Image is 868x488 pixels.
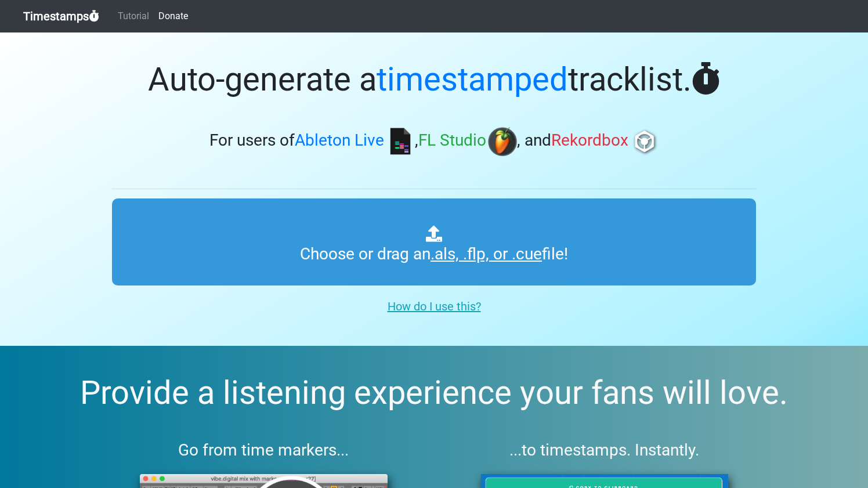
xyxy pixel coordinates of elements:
[295,131,384,150] span: Ableton Live
[377,60,568,99] span: timestamped
[388,299,481,313] u: How do I use this?
[28,374,840,413] h2: Provide a listening experience your fans will love.
[418,131,486,150] span: FL Studio
[630,127,659,156] img: rb.png
[112,60,756,99] h1: Auto-generate a tracklist.
[112,127,756,156] h3: For users of , , and
[23,5,99,28] a: Timestamps
[112,440,415,460] h3: Go from time markers...
[154,5,193,28] a: Donate
[551,131,628,150] span: Rekordbox
[488,127,517,156] img: fl.png
[453,440,757,460] h3: ...to timestamps. Instantly.
[113,5,154,28] a: Tutorial
[386,127,415,156] img: ableton.png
